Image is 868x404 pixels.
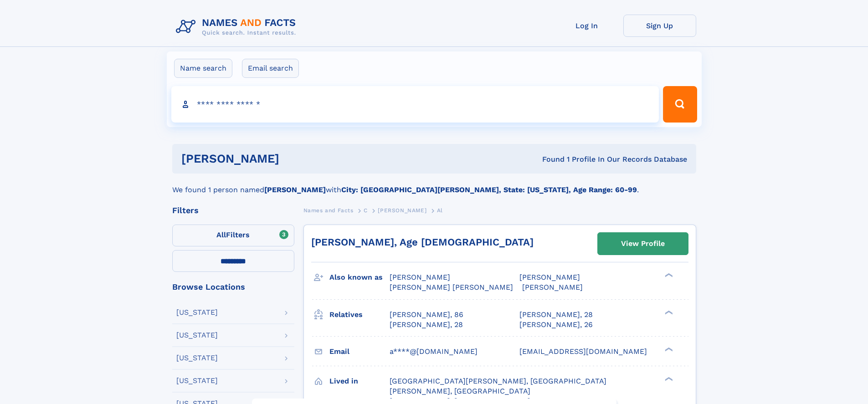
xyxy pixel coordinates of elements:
[176,332,218,339] div: [US_STATE]
[364,207,368,214] span: C
[176,309,218,316] div: [US_STATE]
[172,206,294,215] div: Filters
[663,376,673,382] div: ❯
[623,15,696,37] a: Sign Up
[176,354,218,362] div: [US_STATE]
[390,273,450,281] span: [PERSON_NAME]
[663,346,673,352] div: ❯
[378,205,426,216] a: [PERSON_NAME]
[598,233,688,255] a: View Profile
[390,377,606,385] span: [GEOGRAPHIC_DATA][PERSON_NAME], [GEOGRAPHIC_DATA]
[341,185,637,194] b: City: [GEOGRAPHIC_DATA][PERSON_NAME], State: [US_STATE], Age Range: 60-99
[172,225,294,246] label: Filters
[378,207,426,214] span: [PERSON_NAME]
[390,310,463,320] a: [PERSON_NAME], 86
[437,207,443,214] span: Al
[519,347,647,356] span: [EMAIL_ADDRESS][DOMAIN_NAME]
[519,310,593,320] a: [PERSON_NAME], 28
[329,307,390,322] h3: Relatives
[519,273,580,281] span: [PERSON_NAME]
[522,283,583,291] span: [PERSON_NAME]
[364,205,368,216] a: C
[311,236,534,248] a: [PERSON_NAME], Age [DEMOGRAPHIC_DATA]
[329,373,390,389] h3: Lived in
[519,320,593,330] a: [PERSON_NAME], 26
[663,272,673,278] div: ❯
[172,15,303,39] img: Logo Names and Facts
[176,377,218,384] div: [US_STATE]
[172,174,696,195] div: We found 1 person named with .
[171,86,659,123] input: search input
[390,283,513,291] span: [PERSON_NAME] [PERSON_NAME]
[174,59,232,78] label: Name search
[329,344,390,359] h3: Email
[329,270,390,285] h3: Also known as
[621,233,665,254] div: View Profile
[242,59,299,78] label: Email search
[172,283,294,291] div: Browse Locations
[303,205,354,216] a: Names and Facts
[663,86,697,123] button: Search Button
[663,309,673,315] div: ❯
[390,387,530,395] span: [PERSON_NAME], [GEOGRAPHIC_DATA]
[550,15,623,37] a: Log In
[390,320,463,330] a: [PERSON_NAME], 28
[216,230,226,239] span: All
[181,153,411,164] h1: [PERSON_NAME]
[264,185,326,194] b: [PERSON_NAME]
[411,154,687,164] div: Found 1 Profile In Our Records Database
